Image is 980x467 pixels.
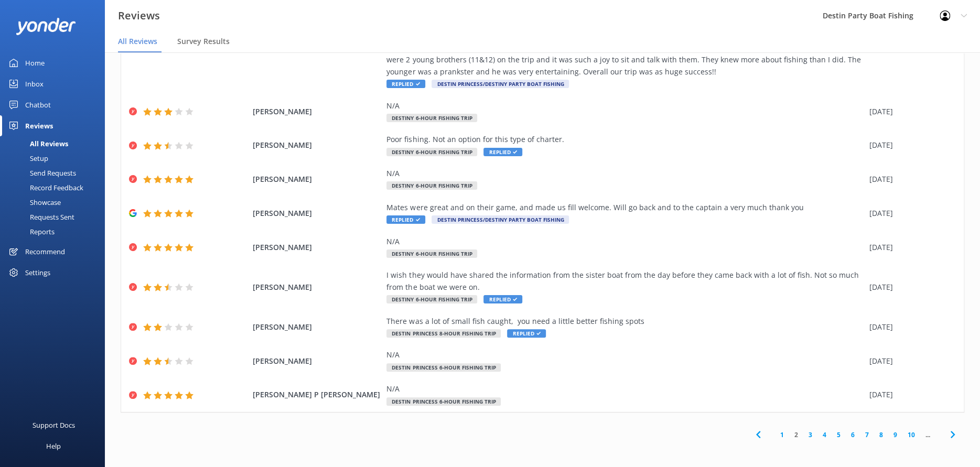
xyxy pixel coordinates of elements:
a: Requests Sent [6,210,105,224]
div: [DATE] [869,208,951,219]
div: All Reviews [6,136,68,151]
a: 9 [888,430,902,440]
div: [DATE] [869,355,951,367]
div: I wish they would have shared the information from the sister boat from the day before they came ... [386,269,864,293]
span: [PERSON_NAME] [253,208,382,219]
a: Setup [6,151,105,166]
img: yonder-white-logo.png [16,18,76,35]
div: Home [25,52,45,73]
div: Reviews [25,115,53,136]
a: 6 [846,430,860,440]
div: [DATE] [869,242,951,253]
h3: Reviews [118,7,160,24]
div: Requests Sent [6,210,74,224]
div: There was a lot of small fish caught, you need a little better fishing spots [386,316,864,327]
span: Replied [483,295,522,303]
div: N/A [386,168,864,179]
a: 7 [860,430,874,440]
a: Send Requests [6,166,105,180]
a: 5 [832,430,846,440]
a: Reports [6,224,105,239]
a: 3 [803,430,817,440]
span: Replied [386,215,425,224]
span: Destiny 6-Hour Fishing Trip [386,295,477,303]
div: [DATE] [869,106,951,117]
div: Recommend [25,241,65,262]
span: Replied [386,80,425,88]
span: [PERSON_NAME] [253,242,382,253]
div: Reports [6,224,55,239]
a: Record Feedback [6,180,105,195]
span: Destin Princess 8-Hour Fishing Trip [386,329,501,338]
div: Poor fishing. Not an option for this type of charter. [386,134,864,145]
div: Support Docs [33,415,75,436]
span: [PERSON_NAME] [253,139,382,151]
div: [DATE] [869,281,951,293]
div: Help [46,436,61,457]
span: [PERSON_NAME] P [PERSON_NAME] [253,389,382,400]
span: Destin Princess 6-Hour Fishing Trip [386,397,501,406]
span: Destiny 6-Hour Fishing Trip [386,249,477,258]
div: N/A [386,100,864,112]
span: Destiny 6-Hour Fishing Trip [386,148,477,156]
span: Destin Princess 6-Hour Fishing Trip [386,363,501,372]
span: Destin Princess/Destiny Party Boat Fishing [432,215,569,224]
span: Survey Results [177,36,230,47]
div: Showcase [6,195,61,210]
span: Replied [507,329,546,338]
span: [PERSON_NAME] [253,355,382,367]
span: [PERSON_NAME] [253,321,382,333]
span: Destiny 6-Hour Fishing Trip [386,181,477,190]
div: N/A [386,383,864,395]
div: [DATE] [869,139,951,151]
span: Destiny 6-Hour Fishing Trip [386,114,477,122]
a: 1 [775,430,789,440]
a: Showcase [6,195,105,210]
a: 4 [817,430,832,440]
div: Send Requests [6,166,76,180]
span: ... [920,430,935,440]
a: All Reviews [6,136,105,151]
a: 2 [789,430,803,440]
span: All Reviews [118,36,157,47]
div: Record Feedback [6,180,83,195]
div: N/A [386,236,864,247]
span: Destin Princess/Destiny Party Boat Fishing [432,80,569,88]
div: Inbox [25,73,44,94]
div: N/A [386,349,864,361]
div: Settings [25,262,50,283]
div: [DATE] [869,173,951,185]
div: [DATE] [869,321,951,333]
a: 8 [874,430,888,440]
div: Chatbot [25,94,51,115]
div: Mates were great and on their game, and made us fill welcome. Will go back and to the captain a v... [386,202,864,213]
span: Replied [483,148,522,156]
div: Setup [6,151,48,166]
div: [DATE] [869,389,951,400]
span: [PERSON_NAME] [253,106,382,117]
a: 10 [902,430,920,440]
span: [PERSON_NAME] [253,281,382,293]
span: [PERSON_NAME] [253,173,382,185]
